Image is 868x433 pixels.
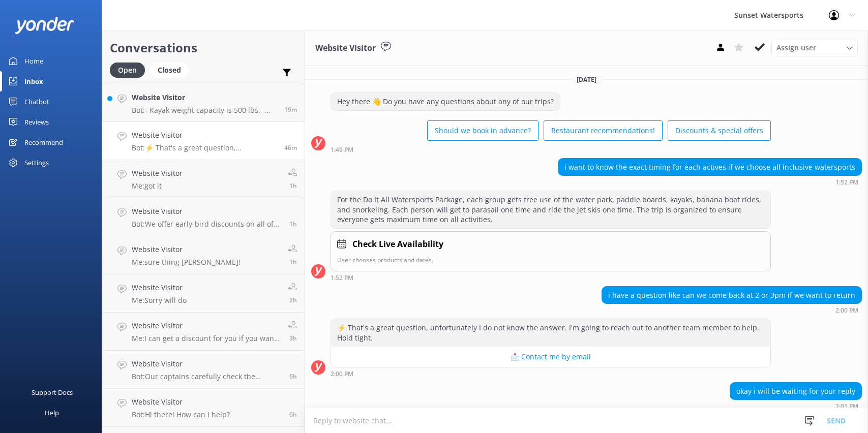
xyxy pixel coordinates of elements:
[132,130,277,141] h4: Website Visitor
[24,71,43,91] div: Inbox
[558,159,861,176] div: i want to know the exact timing for each actives if we choose all inclusive watersports
[331,191,770,228] div: For the Do It All Watersports Package, each group gets free use of the water park, paddle boards,...
[289,296,297,304] span: 11:46am 10-Aug-2025 (UTC -05:00) America/Cancun
[284,105,297,114] span: 01:28pm 10-Aug-2025 (UTC -05:00) America/Cancun
[284,143,297,152] span: 01:02pm 10-Aug-2025 (UTC -05:00) America/Cancun
[102,236,305,274] a: Website VisitorMe:sure thing [PERSON_NAME]!1h
[32,382,73,403] div: Support Docs
[835,307,858,314] strong: 2:00 PM
[132,358,282,369] h4: Website Visitor
[331,371,353,377] strong: 2:00 PM
[289,334,297,343] span: 10:01am 10-Aug-2025 (UTC -05:00) America/Cancun
[132,320,280,331] h4: Website Visitor
[110,38,297,57] h2: Conversations
[331,147,353,153] strong: 1:49 PM
[132,410,230,419] p: Bot: Hi there! How can I help?
[289,410,297,419] span: 06:57am 10-Aug-2025 (UTC -05:00) America/Cancun
[331,93,560,110] div: Hey there 👋 Do you have any questions about any of our trips?
[150,64,194,75] a: Closed
[102,84,305,122] a: Website VisitorBot:- Kayak weight capacity is 500 lbs. - The Jet Ski Tour has a combined rider we...
[331,347,770,367] button: 📩 Contact me by email
[24,51,43,71] div: Home
[602,306,862,314] div: 01:00pm 10-Aug-2025 (UTC -05:00) America/Cancun
[289,220,297,228] span: 12:10pm 10-Aug-2025 (UTC -05:00) America/Cancun
[331,319,770,346] div: ⚡ That's a great question, unfortunately I do not know the answer. I'm going to reach out to anot...
[730,383,861,400] div: okay i will be waiting for your reply
[24,132,63,152] div: Recommend
[289,258,297,266] span: 11:50am 10-Aug-2025 (UTC -05:00) America/Cancun
[331,370,771,377] div: 01:00pm 10-Aug-2025 (UTC -05:00) America/Cancun
[331,274,771,281] div: 12:52pm 10-Aug-2025 (UTC -05:00) America/Cancun
[132,334,280,343] p: Me: I can get a discount for you if you want to go in the morning. Please give me a call at [PHON...
[132,282,187,293] h4: Website Visitor
[571,75,603,84] span: [DATE]
[110,63,145,78] div: Open
[544,120,663,141] button: Restaurant recommendations!
[102,274,305,313] a: Website VisitorMe:Sorry will do2h
[24,152,49,173] div: Settings
[132,168,183,179] h4: Website Visitor
[835,179,858,185] strong: 1:52 PM
[132,106,277,115] p: Bot: - Kayak weight capacity is 500 lbs. - The Jet Ski Tour has a combined rider weight limit of ...
[132,372,282,381] p: Bot: Our captains carefully check the weather on the day of your trip. If conditions are unsafe, ...
[150,63,189,78] div: Closed
[602,287,861,304] div: i have a question like can we come back at 2 or 3pm if we want to return
[24,112,49,132] div: Reviews
[427,120,538,141] button: Should we book in advance?
[331,275,353,281] strong: 1:52 PM
[771,40,858,56] div: Assign User
[132,244,241,255] h4: Website Visitor
[337,255,764,265] p: User chooses products and dates.
[45,403,59,423] div: Help
[110,64,150,75] a: Open
[102,160,305,198] a: Website VisitorMe:got it1h
[315,42,376,55] h3: Website Visitor
[558,178,862,185] div: 12:52pm 10-Aug-2025 (UTC -05:00) America/Cancun
[102,351,305,389] a: Website VisitorBot:Our captains carefully check the weather on the day of your trip. If condition...
[102,389,305,427] a: Website VisitorBot:Hi there! How can I help?6h
[132,396,230,408] h4: Website Visitor
[331,146,771,153] div: 12:49pm 10-Aug-2025 (UTC -05:00) America/Cancun
[132,258,241,267] p: Me: sure thing [PERSON_NAME]!
[132,143,277,152] p: Bot: ⚡ That's a great question, unfortunately I do not know the answer. I'm going to reach out to...
[24,91,49,112] div: Chatbot
[102,198,305,236] a: Website VisitorBot:We offer early-bird discounts on all of our morning trips. When you book direc...
[289,372,297,381] span: 07:46am 10-Aug-2025 (UTC -05:00) America/Cancun
[102,313,305,351] a: Website VisitorMe:I can get a discount for you if you want to go in the morning. Please give me a...
[132,206,282,217] h4: Website Visitor
[289,181,297,190] span: 12:32pm 10-Aug-2025 (UTC -05:00) America/Cancun
[132,92,277,103] h4: Website Visitor
[102,122,305,160] a: Website VisitorBot:⚡ That's a great question, unfortunately I do not know the answer. I'm going t...
[668,120,771,141] button: Discounts & special offers
[835,404,858,410] strong: 2:01 PM
[15,17,74,34] img: yonder-white-logo.png
[352,238,443,251] h4: Check Live Availability
[132,296,187,305] p: Me: Sorry will do
[776,42,816,53] span: Assign user
[132,220,282,229] p: Bot: We offer early-bird discounts on all of our morning trips. When you book direct, we guarante...
[132,181,183,191] p: Me: got it
[730,403,862,410] div: 01:01pm 10-Aug-2025 (UTC -05:00) America/Cancun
